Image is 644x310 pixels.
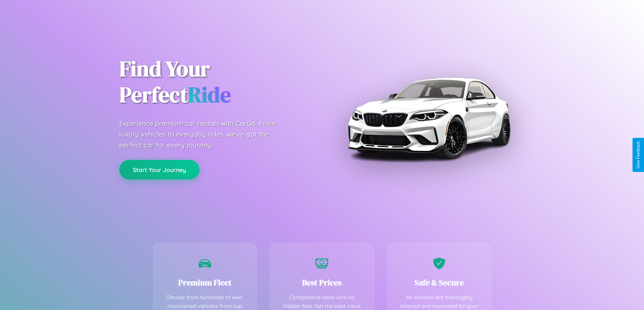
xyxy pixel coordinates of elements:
h1: Find Your Perfect [119,56,312,108]
img: Premium BMW car rental vehicle [344,34,513,202]
p: Experience premium car rentals with CarGo. From luxury vehicles to everyday rides, we've got the ... [119,118,288,150]
span: Ride [188,80,231,109]
button: Start Your Journey [119,160,199,179]
div: Give Feedback [636,141,641,169]
h3: Safe & Secure [398,277,481,288]
h3: Premium Fleet [164,277,246,288]
h3: Best Prices [281,277,363,288]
